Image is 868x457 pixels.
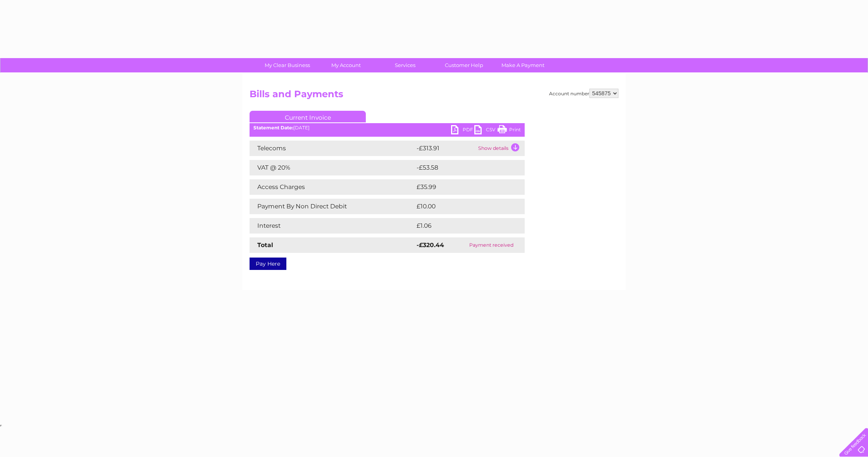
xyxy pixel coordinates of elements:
a: My Clear Business [255,58,319,72]
strong: -£320.44 [417,241,444,249]
h2: Bills and Payments [250,89,618,103]
b: Statement Date: [253,125,293,131]
td: Show details [476,141,525,156]
a: Services [373,58,437,72]
strong: Total [257,241,273,249]
td: £35.99 [415,179,509,195]
td: Payment received [458,237,525,253]
a: Current Invoice [250,111,366,122]
a: Print [498,125,521,136]
td: £10.00 [415,199,509,214]
td: Access Charges [250,179,415,195]
td: -£53.58 [415,160,510,175]
a: Make A Payment [491,58,555,72]
td: Telecoms [250,141,415,156]
td: VAT @ 20% [250,160,415,175]
td: £1.06 [415,218,506,234]
a: CSV [474,125,498,136]
a: My Account [314,58,378,72]
td: Payment By Non Direct Debit [250,199,415,214]
td: Interest [250,218,415,234]
a: Pay Here [250,258,286,270]
a: PDF [451,125,474,136]
div: [DATE] [250,125,525,131]
a: Customer Help [432,58,496,72]
div: Account number [549,89,618,98]
td: -£313.91 [415,141,476,156]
